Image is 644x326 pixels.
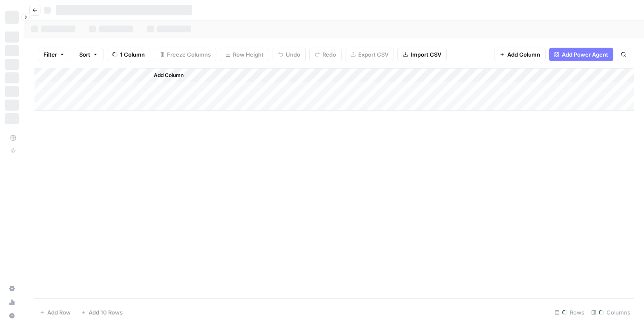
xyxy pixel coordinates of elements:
[5,282,19,295] a: Settings
[507,50,540,59] span: Add Column
[5,295,19,309] a: Usage
[79,50,90,59] span: Sort
[273,48,306,61] button: Undo
[358,50,388,59] span: Export CSV
[494,48,546,61] button: Add Column
[120,50,145,59] span: 1 Column
[107,48,150,61] button: 1 Column
[309,48,342,61] button: Redo
[34,306,76,319] button: Add Row
[154,48,216,61] button: Freeze Columns
[588,306,634,319] div: Columns
[562,50,608,59] span: Add Power Agent
[411,50,441,59] span: Import CSV
[143,70,187,81] button: Add Column
[74,48,103,61] button: Sort
[322,50,336,59] span: Redo
[167,50,211,59] span: Freeze Columns
[89,308,123,317] span: Add 10 Rows
[38,48,70,61] button: Filter
[5,309,19,323] button: Help + Support
[43,50,57,59] span: Filter
[551,306,588,319] div: Rows
[47,308,71,317] span: Add Row
[286,50,300,59] span: Undo
[549,48,613,61] button: Add Power Agent
[154,71,184,79] span: Add Column
[345,48,394,61] button: Export CSV
[76,306,128,319] button: Add 10 Rows
[220,48,269,61] button: Row Height
[397,48,447,61] button: Import CSV
[233,50,264,59] span: Row Height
